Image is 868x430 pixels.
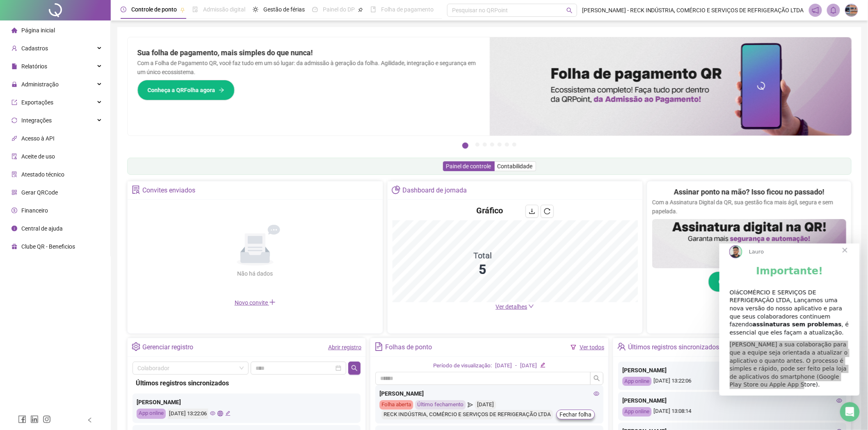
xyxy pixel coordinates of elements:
button: Chega de papelada! [708,272,790,292]
button: 1 [462,143,468,149]
span: Exportações [21,99,53,106]
span: setting [132,342,140,351]
span: solution [11,172,17,177]
div: App online [622,377,651,386]
span: linkedin [30,415,39,423]
span: gift [11,244,17,249]
a: Ver todos [580,344,604,351]
div: Último fechamento [415,400,466,410]
div: Dashboard de jornada [402,183,467,197]
span: Novo convite [235,299,276,306]
div: [DATE] [520,362,537,370]
div: [DATE] [495,362,512,370]
div: [PERSON_NAME] a sua colaboração para que a equipe seja orientada a atualizar o aplicativo o quant... [10,97,130,145]
button: 3 [483,143,487,147]
span: plus [269,299,276,306]
span: Admissão digital [203,6,245,13]
div: Convites enviados [142,183,195,197]
span: send [468,400,473,410]
span: qrcode [11,190,17,195]
a: Ver detalhes down [496,303,534,310]
span: api [11,136,17,141]
span: notification [812,7,819,14]
div: Período de visualização: [433,362,492,370]
div: App online [137,409,166,419]
span: Aceite de uso [21,153,55,160]
span: Administração [21,81,59,88]
span: Gestão de férias [263,6,305,13]
span: team [617,342,626,351]
span: down [528,303,534,309]
span: Financeiro [21,207,48,214]
span: info-circle [11,226,17,231]
span: reload [544,208,550,215]
div: [DATE] [475,400,496,410]
h2: Assinar ponto na mão? Isso ficou no passado! [674,186,825,198]
span: facebook [18,415,26,423]
span: audit [11,154,17,159]
div: [DATE] 13:08:14 [622,407,842,416]
span: file-done [192,7,198,12]
span: sync [11,118,17,123]
button: 2 [475,143,480,147]
span: pie-chart [392,186,400,194]
a: Abrir registro [328,344,361,351]
span: filter [571,344,576,350]
p: Com a Assinatura Digital da QR, sua gestão fica mais ágil, segura e sem papelada. [652,198,846,216]
span: lock [11,81,17,87]
span: Controle de ponto [131,6,177,13]
span: Folha de pagamento [381,6,434,13]
span: file-text [375,342,383,351]
span: home [11,27,17,33]
iframe: Intercom live chat mensagem [720,244,860,396]
span: download [529,208,535,215]
span: search [351,365,358,371]
span: clock-circle [121,7,126,12]
div: App online [622,407,651,416]
p: Com a Folha de Pagamento QR, você faz tudo em um só lugar: da admissão à geração da folha. Agilid... [137,59,480,77]
span: [PERSON_NAME] - RECK INDÚSTRIA, COMÉRCIO E SERVIÇOS DE REFRIGERAÇÃO LTDA [582,6,804,15]
span: dollar [11,208,17,213]
button: Conheça a QRFolha agora [137,80,235,100]
span: Clube QR - Beneficios [21,243,75,250]
h2: Sua folha de pagamento, mais simples do que nunca! [137,47,480,59]
span: eye [836,398,842,403]
div: Últimos registros sincronizados [628,340,719,354]
div: [PERSON_NAME] [622,396,842,405]
span: left [87,417,93,423]
div: Não há dados [217,269,293,278]
img: banner%2F8d14a306-6205-4263-8e5b-06e9a85ad873.png [490,37,852,136]
button: 4 [490,143,494,147]
div: - [515,362,517,370]
img: 6401 [845,4,858,16]
div: Folha aberta [379,400,413,410]
span: pushpin [180,7,185,12]
button: 5 [498,143,502,147]
span: search [594,375,600,382]
span: edit [540,362,546,368]
span: instagram [43,415,51,423]
span: arrow-right [219,87,224,93]
span: Painel de controle [446,163,491,170]
button: 6 [505,143,509,147]
span: export [11,100,17,105]
span: Painel do DP [323,6,355,13]
h4: Gráfico [476,205,503,216]
div: Folhas de ponto [385,340,432,354]
span: bell [830,7,837,14]
span: solution [132,186,140,194]
div: [DATE] 13:22:06 [622,377,842,386]
b: Importante! [37,22,104,33]
span: Contabilidade [498,163,533,170]
span: Atestado técnico [21,171,64,178]
span: pushpin [358,7,363,12]
div: Últimos registros sincronizados [136,378,357,388]
div: [PERSON_NAME] [622,366,842,375]
img: banner%2F02c71560-61a6-44d4-94b9-c8ab97240462.png [652,219,846,268]
span: Conheça a QRFolha agora [148,86,215,95]
span: Fechar folha [560,410,592,419]
span: Página inicial [21,27,55,34]
div: OláCOMÉRCIO E SERVIÇOS DE REFRIGERAÇÃO LTDA, Lançamos uma nova versão do nosso aplicativo e para ... [10,45,130,93]
button: Fechar folha [556,410,595,419]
